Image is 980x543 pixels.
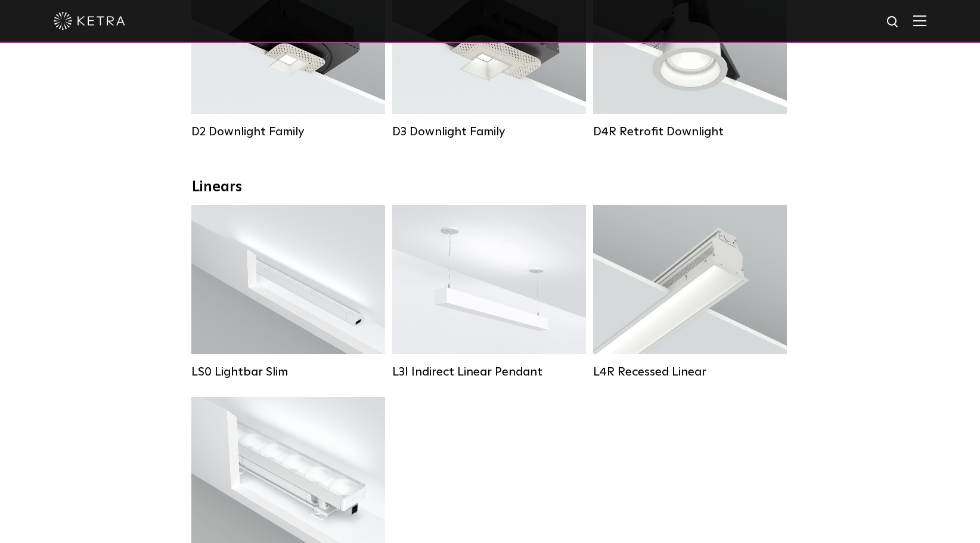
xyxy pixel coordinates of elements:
div: L4R Recessed Linear [593,365,787,379]
div: D3 Downlight Family [392,125,586,139]
img: Hamburger%20Nav.svg [913,15,926,26]
a: L4R Recessed Linear Lumen Output:400 / 600 / 800 / 1000Colors:White / BlackControl:Lutron Clear C... [593,205,787,379]
a: L3I Indirect Linear Pendant Lumen Output:400 / 600 / 800 / 1000Housing Colors:White / BlackContro... [392,205,586,379]
a: LS0 Lightbar Slim Lumen Output:200 / 350Colors:White / BlackControl:X96 Controller [191,205,385,379]
div: L3I Indirect Linear Pendant [392,365,586,379]
div: D2 Downlight Family [191,125,385,139]
div: D4R Retrofit Downlight [593,125,787,139]
div: Linears [192,179,788,196]
div: LS0 Lightbar Slim [191,365,385,379]
img: ketra-logo-2019-white [54,12,125,30]
img: search icon [886,15,901,30]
